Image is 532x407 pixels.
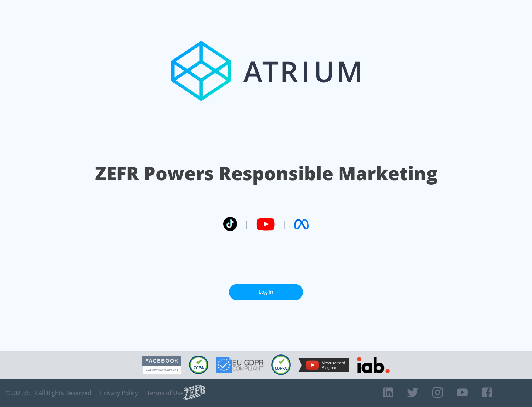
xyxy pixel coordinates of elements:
a: Privacy Policy [100,389,138,397]
img: Facebook Marketing Partner [142,356,181,374]
img: YouTube Measurement Program [298,358,349,372]
span: | [282,219,287,230]
span: | [245,219,249,230]
img: CCPA Compliant [189,356,208,374]
a: Log In [229,284,303,300]
h1: ZEFR Powers Responsible Marketing [95,161,437,186]
a: Terms of Use [147,389,184,397]
img: GDPR Compliant [216,357,264,373]
span: © 2025 ZEFR All Rights Reserved [6,389,91,397]
img: IAB [357,357,390,373]
img: COPPA Compliant [271,354,291,375]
